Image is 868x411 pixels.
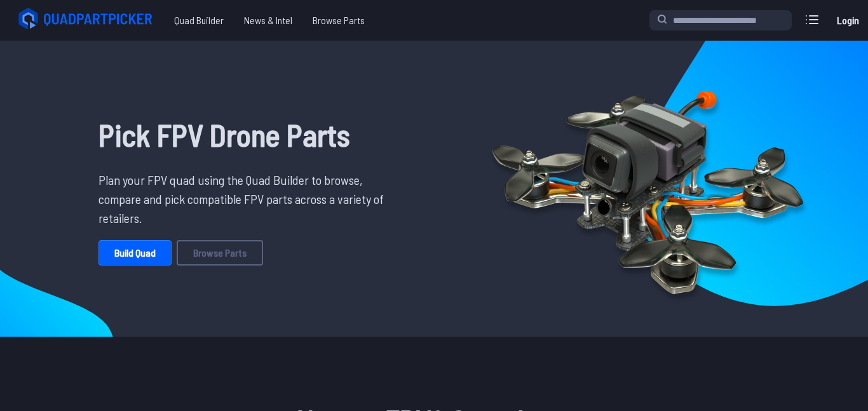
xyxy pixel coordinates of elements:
h1: Pick FPV Drone Parts [98,112,393,158]
a: Browse Parts [302,8,375,33]
a: Build Quad [98,240,172,266]
a: Quad Builder [164,8,234,33]
a: News & Intel [234,8,302,33]
a: Browse Parts [177,240,263,266]
p: Plan your FPV quad using the Quad Builder to browse, compare and pick compatible FPV parts across... [98,170,393,227]
a: Login [832,8,863,33]
img: Quadcopter [465,62,831,316]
